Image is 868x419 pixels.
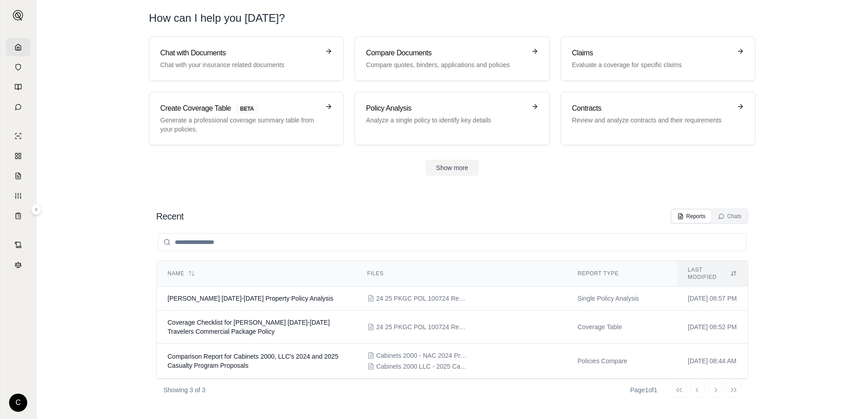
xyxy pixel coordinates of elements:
a: Policy Comparisons [6,147,30,165]
button: Reports [672,210,711,223]
a: ClaimsEvaluate a coverage for specific claims [561,36,755,81]
h3: Claims [572,48,731,58]
span: BETA [235,104,259,114]
a: Documents Vault [6,58,30,76]
a: Home [6,38,30,56]
a: Claim Coverage [6,167,30,185]
p: Chat with your insurance related documents [160,60,320,69]
h3: Policy Analysis [366,103,525,114]
td: Single Policy Analysis [567,287,677,311]
span: Comparison Report for Cabinets 2000, LLC's 2024 and 2025 Casualty Program Proposals [168,353,338,369]
a: Coverage Table [6,207,30,225]
span: Richard Hermann 2024-2025 Property Policy Analysis [168,295,333,302]
p: Compare quotes, binders, applications and policies [366,60,525,69]
button: Expand sidebar [31,204,42,215]
a: Prompt Library [6,78,30,96]
td: Coverage Table [567,311,677,344]
p: Showing 3 of 3 [163,385,206,395]
button: Show more [425,160,479,176]
span: Cabinets 2000 - NAC 2024 Program Proposal 3.pdf [376,351,467,360]
th: Files [356,261,567,287]
button: Expand sidebar [9,6,27,24]
span: Coverage Checklist for Richard Hermann's 2024-2025 Travelers Commercial Package Policy [168,319,330,335]
button: Chats [713,210,747,223]
a: Policy AnalysisAnalyze a single policy to identify key details [355,92,549,145]
p: Analyze a single policy to identify key details [366,116,525,125]
a: Custom Report [6,187,30,205]
a: Legal Search Engine [6,256,30,274]
p: Review and analyze contracts and their requirements [572,116,731,125]
div: Page 1 of 1 [630,385,657,395]
div: Name [168,270,345,277]
span: 24 25 PKGC POL 100724 Renewal Policy.pdf [376,294,467,303]
h3: Create Coverage Table [160,103,320,114]
div: C [9,394,27,412]
th: Report Type [567,261,677,287]
a: Compare DocumentsCompare quotes, binders, applications and policies [355,36,549,81]
td: [DATE] 08:44 AM [677,344,748,379]
a: ContractsReview and analyze contracts and their requirements [561,92,755,145]
a: Single Policy [6,127,30,145]
a: Chat [6,98,30,116]
td: [DATE] 08:52 PM [677,311,748,344]
span: 24 25 PKGC POL 100724 Renewal Policy.pdf [376,322,467,331]
div: Reports [677,213,705,220]
p: Evaluate a coverage for specific claims [572,60,731,69]
img: Expand sidebar [13,10,24,21]
div: Last modified [688,266,737,281]
h3: Compare Documents [366,48,525,58]
a: Contract Analysis [6,236,30,254]
div: Chats [718,213,741,220]
h2: Recent [156,210,183,223]
p: Generate a professional coverage summary table from your policies. [160,116,320,134]
a: Chat with DocumentsChat with your insurance related documents [149,36,344,81]
h1: How can I help you [DATE]? [149,11,755,25]
td: Policies Compare [567,344,677,379]
h3: Contracts [572,103,731,114]
h3: Chat with Documents [160,48,320,58]
a: Create Coverage TableBETAGenerate a professional coverage summary table from your policies. [149,92,344,145]
span: Cabinets 2000 LLC - 2025 Casualty Proposal.pdf [376,362,467,371]
td: [DATE] 08:57 PM [677,287,748,311]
